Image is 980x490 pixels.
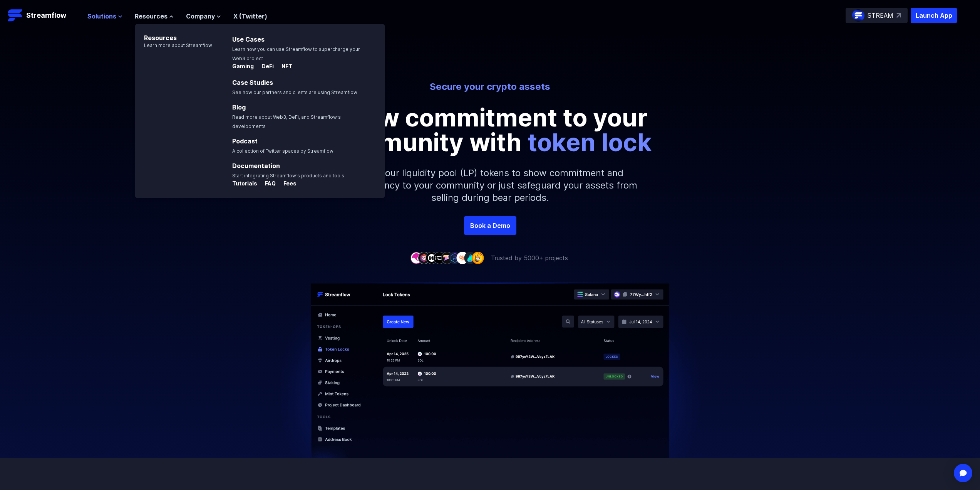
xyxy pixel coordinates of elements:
[232,62,254,70] p: Gaming
[277,180,297,188] a: Fees
[852,9,864,22] img: streamflow-logo-circle.png
[232,148,333,154] span: A collection of Twitter spaces by Streamflow
[456,252,469,264] img: company-7
[426,252,438,264] img: company-3
[433,252,446,264] img: company-4
[87,12,122,21] button: Solutions
[186,12,221,21] button: Company
[232,79,273,86] a: Case Studies
[232,63,255,71] a: Gaming
[232,35,265,43] a: Use Cases
[449,252,461,264] img: company-6
[418,252,430,264] img: company-2
[135,42,212,49] p: Learn more about Streamflow
[464,216,516,235] a: Book a Demo
[255,62,274,70] p: DeFi
[846,8,908,23] a: STREAM
[232,103,246,111] a: Blog
[232,180,257,187] p: Tutorials
[26,10,66,21] p: Streamflow
[954,464,972,482] div: Open Intercom Messenger
[464,252,476,264] img: company-8
[275,63,292,71] a: NFT
[275,62,292,70] p: NFT
[259,180,277,188] a: FAQ
[135,12,168,21] span: Resources
[232,137,258,145] a: Podcast
[232,180,259,188] a: Tutorials
[255,63,275,71] a: DeFi
[410,252,422,264] img: company-1
[186,12,215,21] span: Company
[8,8,23,23] img: Streamflow Logo
[232,89,357,95] span: See how our partners and clients are using Streamflow
[277,180,297,187] p: Fees
[911,8,957,23] button: Launch App
[8,8,80,23] a: Streamflow
[87,12,116,21] span: Solutions
[232,162,280,170] a: Documentation
[325,155,656,216] p: Lock your liquidity pool (LP) tokens to show commitment and transparency to your community or jus...
[135,12,174,21] button: Resources
[232,46,360,61] span: Learn how you can use Streamflow to supercharge your Web3 project
[233,12,267,20] a: X (Twitter)
[232,173,344,178] span: Start integrating Streamflow’s products and tools
[259,180,276,187] p: FAQ
[868,11,893,20] p: STREAM
[896,13,901,18] img: top-right-arrow.svg
[277,81,704,93] p: Secure your crypto assets
[528,127,652,157] span: token lock
[441,252,453,264] img: company-5
[317,105,663,155] p: Show commitment to your community with
[232,114,341,129] span: Read more about Web3, DeFi, and Streamflow’s developments
[135,24,212,42] p: Resources
[491,253,568,263] p: Trusted by 5000+ projects
[472,252,484,264] img: company-9
[271,282,710,477] img: Hero Image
